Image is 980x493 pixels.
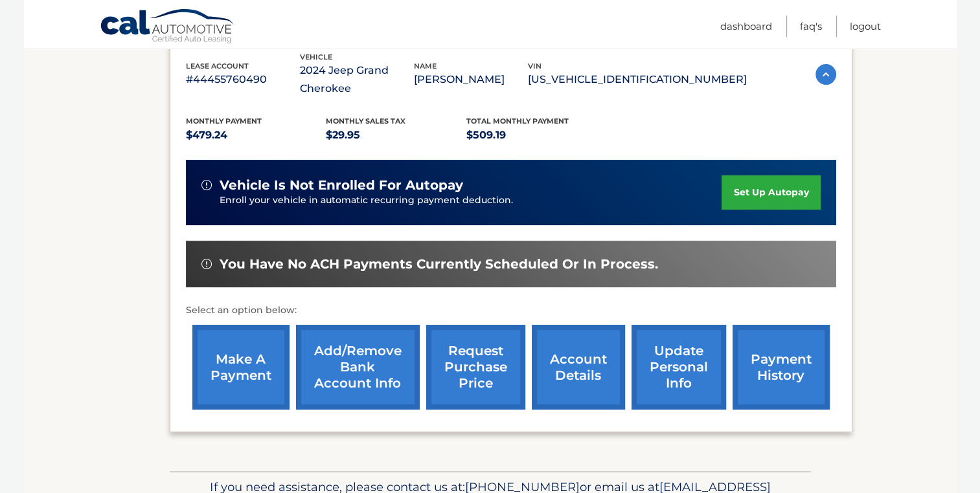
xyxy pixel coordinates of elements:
span: Monthly Payment [186,116,262,126]
a: Cal Automotive [100,8,236,46]
p: 2024 Jeep Grand Cherokee [300,61,414,98]
a: Dashboard [720,16,772,37]
span: Total Monthly Payment [466,116,569,126]
a: Add/Remove bank account info [296,325,420,410]
span: vin [528,61,541,71]
p: Enroll your vehicle in automatic recurring payment deduction. [220,193,722,208]
a: Logout [850,16,881,37]
a: set up autopay [722,175,820,210]
p: [US_VEHICLE_IDENTIFICATION_NUMBER] [528,71,747,89]
img: alert-white.svg [201,259,212,269]
span: vehicle is not enrolled for autopay [220,177,463,193]
span: name [414,61,437,71]
img: alert-white.svg [201,180,212,190]
a: request purchase price [426,325,525,410]
span: lease account [186,61,249,71]
a: update personal info [632,325,726,410]
p: [PERSON_NAME] [414,71,528,89]
img: accordion-active.svg [815,64,836,85]
p: $509.19 [466,126,607,144]
span: vehicle [300,52,332,61]
a: account details [532,325,625,410]
a: FAQ's [800,16,822,37]
span: You have no ACH payments currently scheduled or in process. [220,256,658,272]
a: make a payment [192,325,290,410]
p: #44455760490 [186,71,300,89]
p: $479.24 [186,126,326,144]
p: Select an option below: [186,303,836,318]
span: Monthly sales Tax [326,116,405,126]
p: $29.95 [326,126,466,144]
a: payment history [733,325,830,410]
